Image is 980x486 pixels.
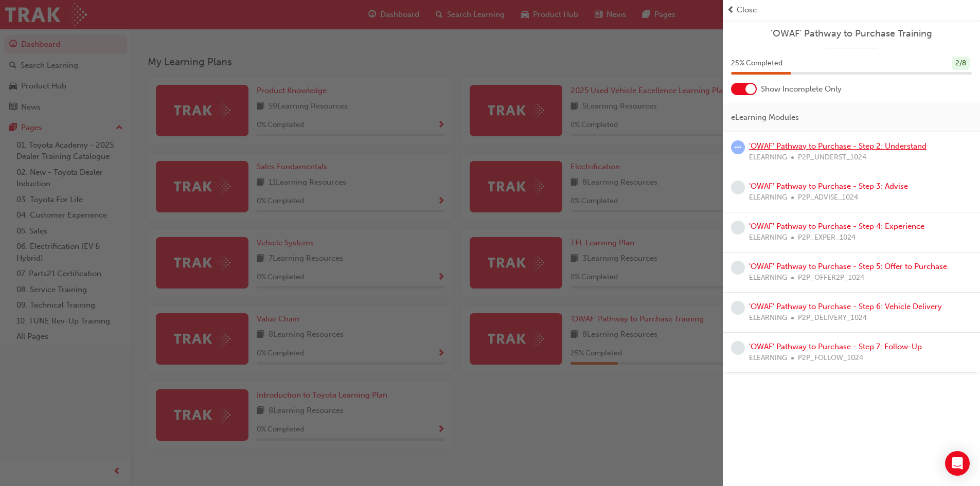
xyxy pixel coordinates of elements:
a: 'OWAF' Pathway to Purchase - Step 2: Understand [749,141,926,151]
span: 25 % Completed [731,58,782,69]
span: P2P_OFFER2P_1024 [798,272,864,284]
span: ELEARNING [749,152,787,164]
span: P2P_EXPER_1024 [798,232,856,244]
span: ELEARNING [749,312,787,324]
div: Open Intercom Messenger [945,451,970,476]
span: learningRecordVerb_ATTEMPT-icon [731,140,745,154]
button: prev-iconClose [727,4,976,16]
a: 'OWAF' Pathway to Purchase - Step 7: Follow-Up [749,342,922,351]
span: P2P_ADVISE_1024 [798,192,858,204]
a: 'OWAF' Pathway to Purchase Training [731,28,972,40]
a: 'OWAF' Pathway to Purchase - Step 5: Offer to Purchase [749,262,947,271]
span: P2P_FOLLOW_1024 [798,352,863,364]
span: P2P_DELIVERY_1024 [798,312,867,324]
span: eLearning Modules [731,112,799,123]
span: learningRecordVerb_NONE-icon [731,221,745,235]
span: prev-icon [727,4,735,16]
a: 'OWAF' Pathway to Purchase - Step 3: Advise [749,182,908,191]
span: learningRecordVerb_NONE-icon [731,181,745,194]
span: Show Incomplete Only [761,83,842,95]
span: ELEARNING [749,272,787,284]
a: 'OWAF' Pathway to Purchase - Step 6: Vehicle Delivery [749,302,942,311]
span: learningRecordVerb_NONE-icon [731,301,745,315]
span: P2P_UNDERST_1024 [798,152,866,164]
a: 'OWAF' Pathway to Purchase - Step 4: Experience [749,222,924,231]
div: 2 / 8 [952,57,970,70]
span: learningRecordVerb_NONE-icon [731,261,745,275]
span: ELEARNING [749,352,787,364]
span: ELEARNING [749,192,787,204]
span: learningRecordVerb_NONE-icon [731,341,745,355]
span: ELEARNING [749,232,787,244]
span: Close [737,4,757,16]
